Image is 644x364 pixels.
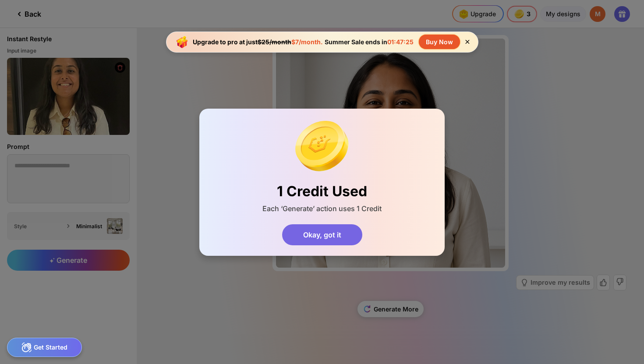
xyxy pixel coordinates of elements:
span: $25/month [258,38,291,46]
div: 1 Credit Used [277,183,367,200]
span: 01:47:25 [387,38,414,46]
img: upgrade-banner-new-year-icon.gif [173,33,191,51]
div: Get Started [7,338,82,357]
div: Buy Now [419,35,460,49]
span: $7/month. [291,38,323,46]
div: Summer Sale ends in [323,38,415,46]
div: Each ‘Generate’ action uses 1 Credit [262,203,382,214]
div: Upgrade to pro at just [193,38,323,46]
div: Okay, got it [282,224,362,245]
